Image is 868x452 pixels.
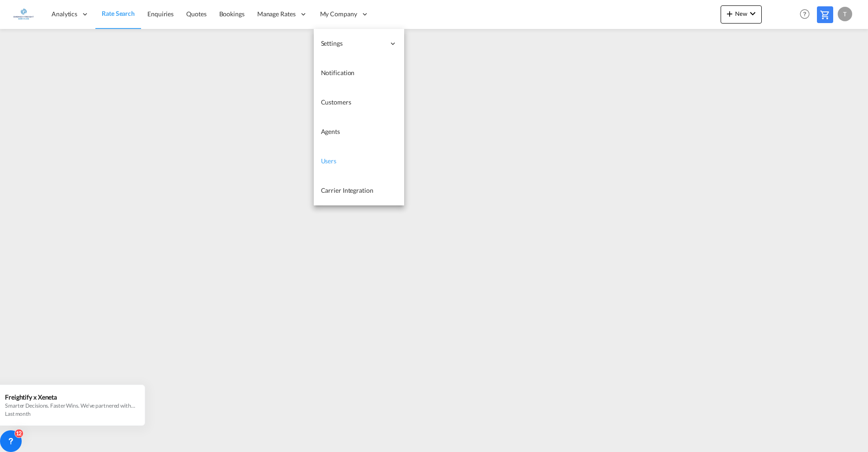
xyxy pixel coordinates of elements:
[314,58,404,88] a: Notification
[797,6,812,22] span: Help
[321,186,373,194] span: Carrier Integration
[314,29,404,58] div: Settings
[721,5,762,24] button: icon-plus 400-fgNewicon-chevron-down
[314,176,404,205] a: Carrier Integration
[314,117,404,147] a: Agents
[52,10,77,19] span: Analytics
[14,4,34,24] img: e1326340b7c511ef854e8d6a806141ad.jpg
[724,10,758,17] span: New
[314,147,404,176] a: Users
[186,10,206,18] span: Quotes
[838,7,852,21] div: T
[314,88,404,117] a: Customers
[147,10,174,18] span: Enquiries
[321,39,385,48] span: Settings
[321,69,355,76] span: Notification
[747,8,758,19] md-icon: icon-chevron-down
[724,8,735,19] md-icon: icon-plus 400-fg
[320,10,357,19] span: My Company
[219,10,245,18] span: Bookings
[321,128,340,135] span: Agents
[102,10,135,17] span: Rate Search
[321,157,337,165] span: Users
[797,6,817,23] div: Help
[257,10,296,19] span: Manage Rates
[321,98,351,106] span: Customers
